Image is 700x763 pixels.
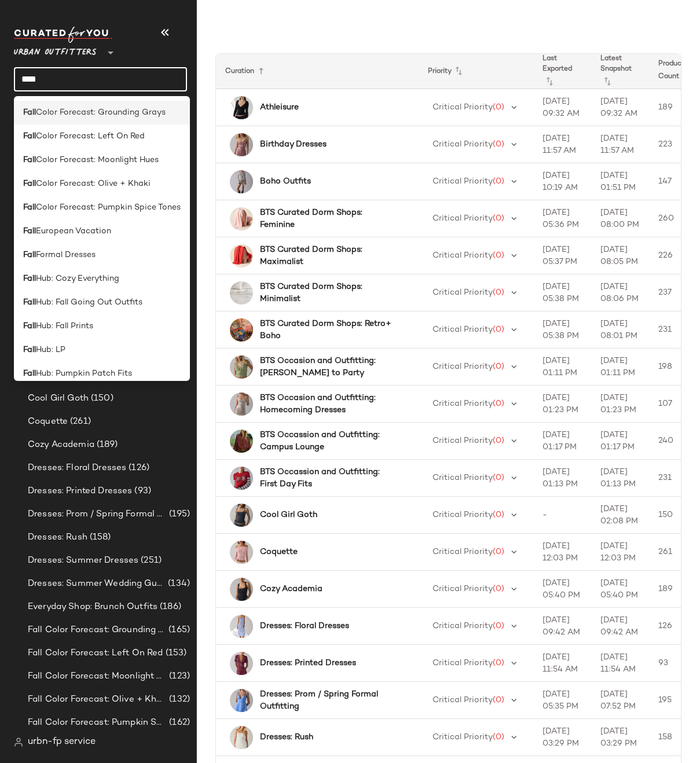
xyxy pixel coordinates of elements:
span: (0) [493,622,504,630]
span: Critical Priority [433,511,493,519]
span: Critical Priority [433,733,493,742]
img: 102383387_060_b [230,652,253,675]
span: Critical Priority [433,251,493,260]
td: [DATE] 10:19 AM [533,163,591,200]
span: (261) [68,415,91,428]
span: Critical Priority [433,140,493,149]
span: Critical Priority [433,696,493,705]
td: [DATE] 05:38 PM [533,311,591,349]
span: Hub: Cozy Everything [36,273,119,285]
b: BTS Occasion and Outfitting: Homecoming Dresses [260,392,398,416]
span: (0) [493,548,504,556]
span: Color Forecast: Olive + Khaki [36,178,151,190]
span: (0) [493,733,504,742]
span: (0) [493,585,504,593]
td: [DATE] 09:42 AM [533,608,591,645]
span: Fall Color Forecast: Grounding Grays [28,623,166,637]
td: [DATE] 07:52 PM [591,682,649,719]
b: Dresses: Printed Dresses [260,657,356,669]
span: (0) [493,103,504,112]
span: (162) [167,716,190,729]
img: 102383155_065_b [230,615,253,638]
th: Curation [216,54,419,89]
span: Color Forecast: Moonlight Hues [36,154,159,166]
td: [DATE] 03:29 PM [591,719,649,756]
b: Cozy Academia [260,583,322,595]
td: [DATE] 05:36 PM [533,200,591,237]
span: (0) [493,474,504,482]
b: Cool Girl Goth [260,509,317,521]
b: Fall [23,344,36,356]
span: Fall Color Forecast: Olive + Khaki [28,693,167,706]
b: Boho Outfits [260,175,311,188]
img: 101005627_001_b [230,96,253,119]
b: BTS Curated Dorm Shops: Feminine [260,207,398,231]
b: Fall [23,107,36,119]
span: (93) [132,485,151,498]
b: BTS Occassion and Outfitting: Campus Lounge [260,429,398,453]
b: Fall [23,178,36,190]
span: Dresses: Prom / Spring Formal Outfitting [28,508,167,521]
td: [DATE] 11:54 AM [591,645,649,682]
b: Coquette [260,546,298,558]
span: (195) [167,508,190,521]
span: (153) [163,647,187,660]
span: Critical Priority [433,622,493,630]
td: [DATE] 01:13 PM [591,460,649,497]
b: Fall [23,201,36,214]
td: [DATE] 01:17 PM [591,423,649,460]
span: (0) [493,325,504,334]
img: 102187119_060_b [230,244,253,267]
span: Critical Priority [433,474,493,482]
span: Hub: Pumpkin Patch Fits [36,368,132,380]
td: [DATE] 05:40 PM [591,571,649,608]
td: [DATE] 02:08 PM [591,497,649,534]
td: [DATE] 09:32 AM [591,89,649,126]
span: (158) [87,531,111,544]
img: 102801065_029_b [230,170,253,193]
td: [DATE] 11:57 AM [533,126,591,163]
img: 94373735_061_b [230,430,253,453]
img: 68846146_011_b [230,281,253,305]
span: (165) [166,623,190,637]
span: Fall Color Forecast: Left On Red [28,647,163,660]
b: BTS Occasion and Outfitting: [PERSON_NAME] to Party [260,355,398,379]
th: Last Exported [533,54,591,89]
img: 102126596_048_b [230,689,253,712]
th: Priority [419,54,533,89]
span: Fall Color Forecast: Pumpkin Spice Tones [28,716,167,729]
span: Critical Priority [433,436,493,445]
span: Everyday Shop: Brunch Outfits [28,600,157,614]
span: urbn-fp service [28,735,96,749]
span: European Vacation [36,225,111,237]
span: (251) [138,554,162,567]
span: (0) [493,511,504,519]
td: [DATE] 01:51 PM [591,163,649,200]
b: Fall [23,154,36,166]
span: (134) [166,577,190,590]
td: [DATE] 12:03 PM [591,534,649,571]
span: Critical Priority [433,214,493,223]
td: [DATE] 09:42 AM [591,608,649,645]
span: Critical Priority [433,548,493,556]
span: Critical Priority [433,362,493,371]
b: Athleisure [260,101,299,113]
b: Fall [23,130,36,142]
img: 103247581_060_b [230,467,253,490]
td: [DATE] 08:00 PM [591,200,649,237]
span: Urban Outfitters [14,39,97,60]
td: [DATE] 01:23 PM [533,386,591,423]
img: 103171302_054_b [230,133,253,156]
span: Critical Priority [433,325,493,334]
th: Latest Snapshot [591,54,649,89]
span: (186) [157,600,181,614]
span: Critical Priority [433,288,493,297]
b: Fall [23,296,36,309]
td: [DATE] 08:06 PM [591,274,649,311]
img: 102252681_001_b [230,578,253,601]
b: BTS Curated Dorm Shops: Minimalist [260,281,398,305]
span: Hub: Fall Prints [36,320,93,332]
b: Dresses: Floral Dresses [260,620,349,632]
span: (0) [493,436,504,445]
span: Color Forecast: Left On Red [36,130,145,142]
